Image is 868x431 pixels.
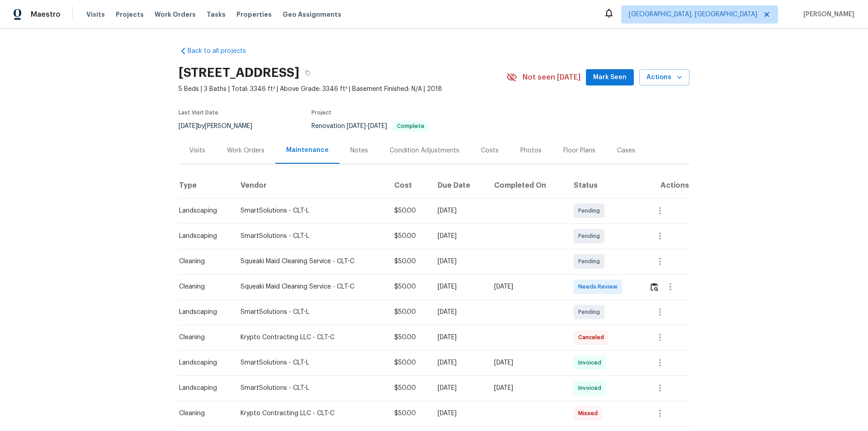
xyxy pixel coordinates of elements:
[639,69,689,86] button: Actions
[241,282,380,291] div: Squeaki Maid Cleaning Service - CLT-C
[241,358,380,367] div: SmartSolutions - CLT-L
[241,232,380,241] div: SmartSolutions - CLT-L
[438,409,480,418] div: [DATE]
[438,232,480,241] div: [DATE]
[241,257,380,266] div: Squeaki Maid Cleaning Service - CLT-C
[179,358,226,367] div: Landscaping
[207,11,226,18] span: Tasks
[179,121,263,132] div: by [PERSON_NAME]
[494,384,559,393] div: [DATE]
[578,282,621,291] span: Needs Review
[438,384,480,393] div: [DATE]
[394,206,423,215] div: $50.00
[438,308,480,317] div: [DATE]
[586,69,634,86] button: Mark Seen
[438,358,480,367] div: [DATE]
[179,308,226,317] div: Landscaping
[299,65,316,81] button: Copy Address
[642,173,690,198] th: Actions
[179,232,226,241] div: Landscaping
[394,308,423,317] div: $50.00
[368,123,387,129] span: [DATE]
[241,409,380,418] div: Krypto Contracting LLC - CLT-C
[179,282,226,291] div: Cleaning
[487,173,566,198] th: Completed On
[578,409,601,418] span: Missed
[800,10,854,19] span: [PERSON_NAME]
[241,206,380,215] div: SmartSolutions - CLT-L
[438,257,480,266] div: [DATE]
[387,173,430,198] th: Cost
[649,276,660,298] button: Review Icon
[311,110,331,115] span: Project
[390,146,459,155] div: Condition Adjustments
[179,384,226,393] div: Landscaping
[241,384,380,393] div: SmartSolutions - CLT-L
[430,173,487,198] th: Due Date
[438,206,480,215] div: [DATE]
[179,68,299,77] h2: [STREET_ADDRESS]
[179,110,218,115] span: Last Visit Date
[155,10,196,19] span: Work Orders
[578,257,604,266] span: Pending
[179,173,233,198] th: Type
[86,10,105,19] span: Visits
[241,333,380,342] div: Krypto Contracting LLC - CLT-C
[394,282,423,291] div: $50.00
[578,358,605,367] span: Invoiced
[578,333,608,342] span: Canceled
[394,409,423,418] div: $50.00
[394,384,423,393] div: $50.00
[578,206,604,215] span: Pending
[189,146,205,155] div: Visits
[578,232,604,241] span: Pending
[179,409,226,418] div: Cleaning
[286,146,329,155] div: Maintenance
[646,72,682,83] span: Actions
[394,232,423,241] div: $50.00
[347,123,366,129] span: [DATE]
[578,308,604,317] span: Pending
[494,282,559,291] div: [DATE]
[651,283,658,291] img: Review Icon
[481,146,499,155] div: Costs
[520,146,542,155] div: Photos
[394,358,423,367] div: $50.00
[347,123,387,129] span: -
[236,10,272,19] span: Properties
[179,85,506,94] span: 5 Beds | 3 Baths | Total: 3346 ft² | Above Grade: 3346 ft² | Basement Finished: N/A | 2018
[283,10,341,19] span: Geo Assignments
[393,123,428,129] span: Complete
[394,257,423,266] div: $50.00
[227,146,264,155] div: Work Orders
[523,73,580,82] span: Not seen [DATE]
[566,173,642,198] th: Status
[179,257,226,266] div: Cleaning
[179,206,226,215] div: Landscaping
[179,123,198,129] span: [DATE]
[241,308,380,317] div: SmartSolutions - CLT-L
[116,10,144,19] span: Projects
[593,72,627,83] span: Mark Seen
[438,333,480,342] div: [DATE]
[629,10,757,19] span: [GEOGRAPHIC_DATA], [GEOGRAPHIC_DATA]
[179,47,265,56] a: Back to all projects
[311,123,429,129] span: Renovation
[233,173,387,198] th: Vendor
[494,358,559,367] div: [DATE]
[179,333,226,342] div: Cleaning
[394,333,423,342] div: $50.00
[563,146,595,155] div: Floor Plans
[350,146,368,155] div: Notes
[617,146,635,155] div: Cases
[438,282,480,291] div: [DATE]
[578,384,605,393] span: Invoiced
[31,10,61,19] span: Maestro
